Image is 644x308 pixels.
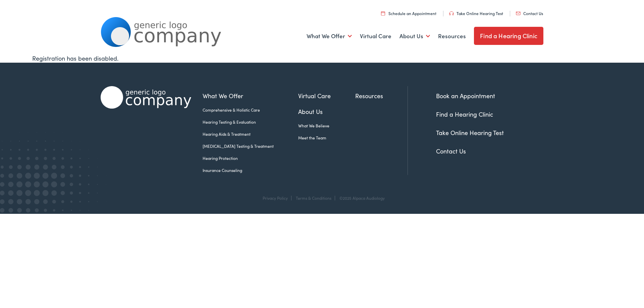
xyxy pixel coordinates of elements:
[436,91,495,100] a: Book an Appointment
[32,54,612,63] div: Registration has been disabled.
[298,135,355,141] a: Meet the Team
[381,10,436,16] a: Schedule an Appointment
[298,107,355,116] a: About Us
[449,10,503,16] a: Take Online Hearing Test
[516,10,543,16] a: Contact Us
[449,11,454,15] img: utility icon
[474,27,543,45] a: Find a Hearing Clinic
[360,24,391,49] a: Virtual Care
[436,110,493,118] a: Find a Hearing Clinic
[516,12,521,15] img: utility icon
[436,147,466,155] a: Contact Us
[436,128,504,137] a: Take Online Hearing Test
[298,123,355,129] a: What We Believe
[203,155,298,161] a: Hearing Protection
[438,24,466,49] a: Resources
[203,91,298,100] a: What We Offer
[381,11,385,15] img: utility icon
[263,195,288,201] a: Privacy Policy
[203,167,298,173] a: Insurance Counseling
[298,91,355,100] a: Virtual Care
[355,91,408,100] a: Resources
[336,196,385,200] div: ©2025 Alpaca Audiology
[203,131,298,137] a: Hearing Aids & Treatment
[203,119,298,125] a: Hearing Testing & Evaluation
[203,107,298,113] a: Comprehensive & Holistic Care
[203,143,298,149] a: [MEDICAL_DATA] Testing & Treatment
[399,24,430,49] a: About Us
[296,195,331,201] a: Terms & Conditions
[101,86,191,109] img: Alpaca Audiology
[307,24,352,49] a: What We Offer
